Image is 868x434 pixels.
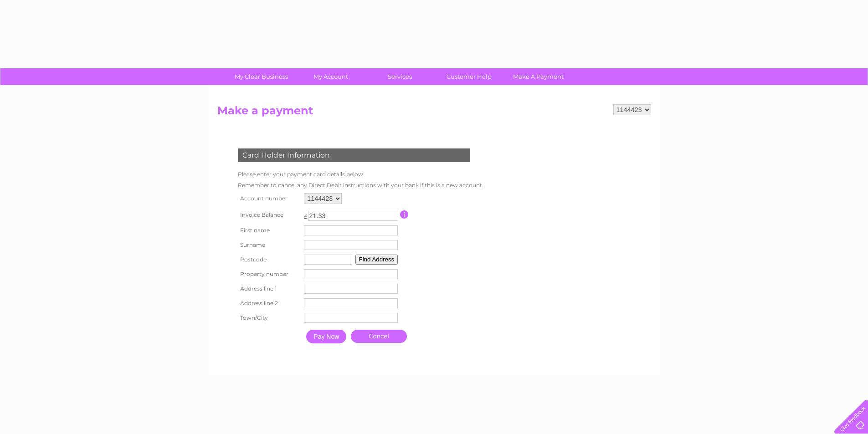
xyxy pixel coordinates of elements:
h2: Make a payment [217,104,651,122]
th: Surname [236,238,302,252]
td: Remember to cancel any Direct Debit instructions with your bank if this is a new account. [236,180,486,191]
th: Address line 1 [236,281,302,296]
a: Customer Help [431,68,507,85]
a: My Account [293,68,368,85]
a: My Clear Business [224,68,299,85]
th: Account number [236,191,302,206]
div: Card Holder Information [238,148,470,162]
th: Property number [236,267,302,281]
td: Please enter your payment card details below. [236,169,486,180]
button: Find Address [355,255,398,265]
th: Invoice Balance [236,206,302,223]
th: Postcode [236,252,302,267]
th: First name [236,223,302,238]
td: £ [304,209,308,220]
input: Information [400,210,409,219]
a: Services [362,68,437,85]
th: Town/City [236,311,302,325]
a: Make A Payment [501,68,576,85]
a: Cancel [351,330,407,343]
input: Pay Now [306,330,346,343]
th: Address line 2 [236,296,302,311]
